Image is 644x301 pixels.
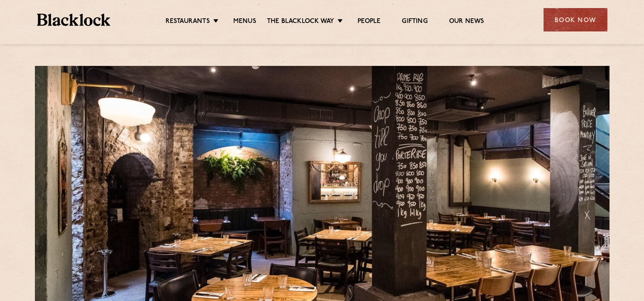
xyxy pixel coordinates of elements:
[544,8,607,31] div: Book Now
[267,17,334,27] a: The Blacklock Way
[233,17,256,27] a: Menus
[37,14,111,26] img: BL_Textured_Logo-footer-cropped.svg
[166,17,210,27] a: Restaurants
[358,17,381,27] a: People
[402,17,427,27] a: Gifting
[449,17,484,27] a: Our News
